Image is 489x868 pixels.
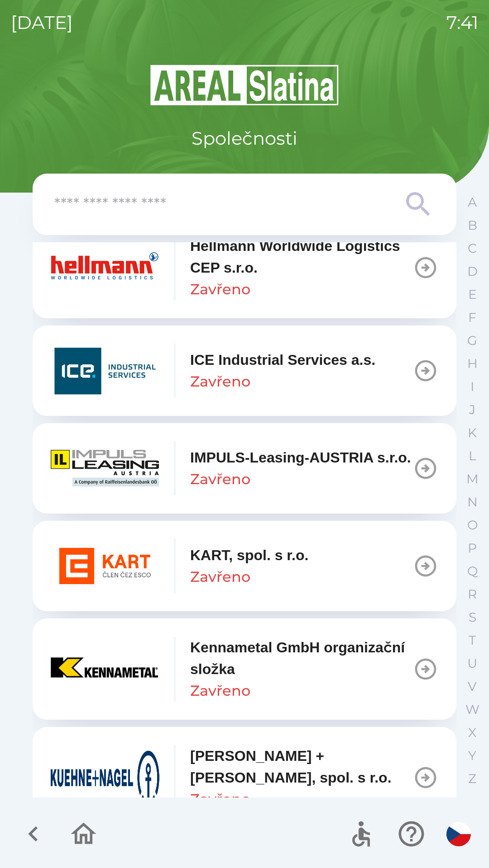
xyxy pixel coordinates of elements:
[467,333,477,349] p: G
[190,788,250,810] p: Zavřeno
[190,447,411,468] p: IMPULS-Leasing-AUSTRIA s.r.o.
[51,344,159,398] img: ca1d2083-8ecb-4b62-b28d-85b6afc2efc3.png
[468,679,477,694] p: V
[468,725,476,741] p: X
[468,310,476,325] p: F
[461,444,484,467] button: L
[461,260,484,283] button: D
[461,375,484,398] button: I
[51,750,159,805] img: f8661ae7-0cf9-4fe2-88db-7f73d3677eb2.jpg
[33,423,456,514] button: IMPULS-Leasing-AUSTRIA s.r.o.Zavřeno
[467,356,478,372] p: H
[469,402,475,418] p: J
[190,637,413,680] p: Kennametal GmbH organizační složka
[468,771,476,787] p: Z
[461,675,484,698] button: V
[469,632,476,648] p: T
[33,618,456,720] button: Kennametal GmbH organizační složkaZavřeno
[461,537,484,560] button: P
[446,822,471,846] img: cs flag
[190,349,375,371] p: ICE Industrial Services a.s.
[470,379,474,395] p: I
[190,680,250,702] p: Zavřeno
[466,471,479,487] p: M
[468,540,477,556] p: P
[467,517,478,533] p: O
[11,9,73,36] p: [DATE]
[461,514,484,537] button: O
[51,642,159,696] img: 96ef931c-f60a-424d-85d1-136d33dd51ff.png
[465,702,479,717] p: W
[461,352,484,375] button: H
[461,421,484,444] button: K
[33,325,456,416] button: ICE Industrial Services a.s.Zavřeno
[461,329,484,352] button: G
[33,727,456,828] button: [PERSON_NAME] + [PERSON_NAME], spol. s r.o.Zavřeno
[461,744,484,767] button: Y
[190,745,413,788] p: [PERSON_NAME] + [PERSON_NAME], spol. s r.o.
[190,566,250,588] p: Zavřeno
[190,468,250,490] p: Zavřeno
[469,448,476,464] p: L
[192,125,297,152] p: Společnosti
[468,241,477,256] p: C
[469,609,476,625] p: S
[461,467,484,491] button: M
[51,441,159,495] img: 662d331b-9975-4bb0-b400-70c5cffaa02c.png
[461,767,484,790] button: Z
[190,544,308,566] p: KART, spol. s r.o.
[461,629,484,652] button: T
[461,698,484,721] button: W
[461,283,484,306] button: E
[461,491,484,514] button: N
[468,748,476,764] p: Y
[446,9,478,36] p: 7:41
[461,306,484,329] button: F
[33,521,456,611] button: KART, spol. s r.o.Zavřeno
[461,583,484,606] button: R
[461,721,484,744] button: X
[468,425,477,441] p: K
[190,278,250,300] p: Zavřeno
[467,563,478,579] p: Q
[461,398,484,421] button: J
[51,241,159,295] img: 98ea5172-34ba-4419-87a8-0d007c49ac56.png
[468,586,477,602] p: R
[468,217,477,233] p: B
[467,264,478,279] p: D
[461,606,484,629] button: S
[461,652,484,675] button: U
[468,287,477,302] p: E
[461,214,484,237] button: B
[190,235,413,278] p: Hellmann Worldwide Logistics CEP s.r.o.
[461,560,484,583] button: Q
[51,539,159,593] img: 1bebf6fa-0f43-43f6-b20a-920ce70e8902.png
[467,494,478,510] p: N
[467,656,477,671] p: U
[33,63,456,107] img: Logo
[33,217,456,318] button: Hellmann Worldwide Logistics CEP s.r.o.Zavřeno
[190,371,250,392] p: Zavřeno
[468,194,477,210] p: A
[461,237,484,260] button: C
[461,191,484,214] button: A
